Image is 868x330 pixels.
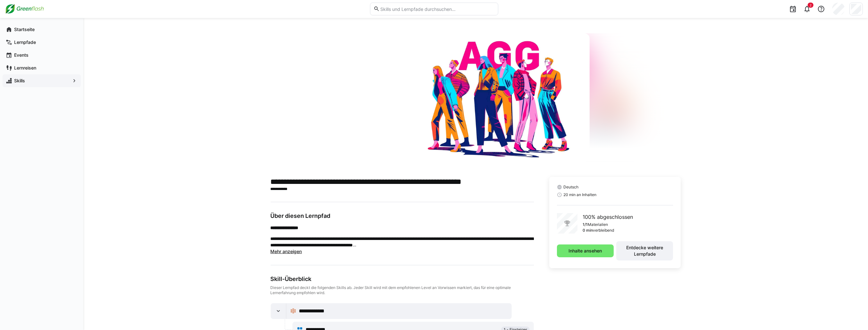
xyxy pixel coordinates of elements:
[568,248,603,254] span: Inhalte ansehen
[557,244,614,257] button: Inhalte ansehen
[583,213,633,221] p: 100% abgeschlossen
[271,285,534,295] div: Dieser Lernpfad deckt die folgenden Skills ab. Jeder Skill wird mit dem empfohlenen Level an Vorw...
[271,276,534,283] div: Skill-Überblick
[271,212,534,219] h3: Über diesen Lernpfad
[619,244,670,257] span: Entdecke weitere Lernpfade
[588,222,608,227] p: Materialien
[563,192,596,197] span: 20 min an Inhalten
[593,228,614,233] p: verbleibend
[583,222,588,227] p: 1/1
[810,3,812,7] span: 2
[380,6,494,12] input: Skills und Lernpfade durchsuchen…
[583,228,593,233] p: 0 min
[563,185,578,190] span: Deutsch
[616,241,673,260] button: Entdecke weitere Lernpfade
[271,249,302,254] span: Mehr anzeigen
